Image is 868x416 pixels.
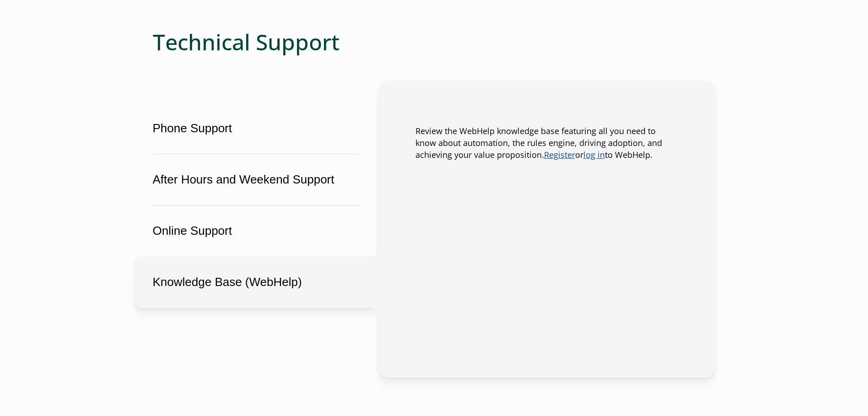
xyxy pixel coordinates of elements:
[134,256,378,308] button: Knowledge Base (WebHelp)
[134,205,378,257] button: Online Support
[153,29,716,55] h2: Technical Support
[583,149,605,160] a: Link opens in a new window
[134,103,378,154] button: Phone Support
[134,154,378,205] button: After Hours and Weekend Support
[544,149,575,160] a: Link opens in a new window
[415,125,678,161] p: Review the WebHelp knowledge base featuring all you need to know about automation, the rules engi...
